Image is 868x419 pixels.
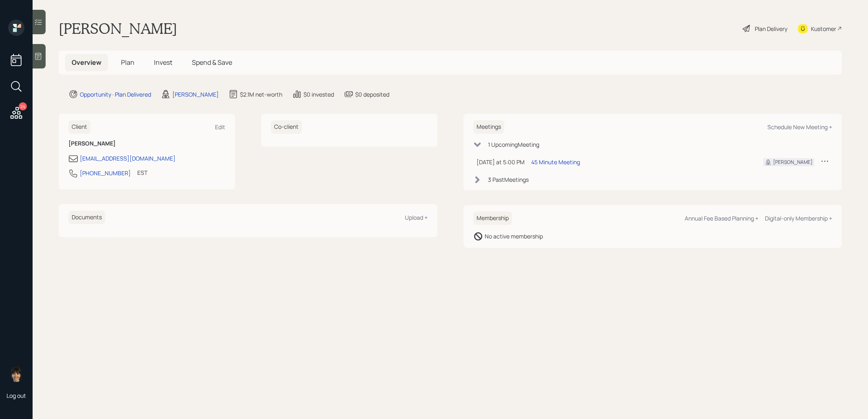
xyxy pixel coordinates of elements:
[488,175,529,184] div: 3 Past Meeting s
[773,159,813,166] div: [PERSON_NAME]
[80,154,176,163] div: [EMAIL_ADDRESS][DOMAIN_NAME]
[271,120,302,134] h6: Co-client
[72,58,101,67] span: Overview
[68,140,225,147] h6: [PERSON_NAME]
[59,20,177,37] h1: [PERSON_NAME]
[137,168,147,177] div: EST
[488,140,539,149] div: 1 Upcoming Meeting
[755,24,787,33] div: Plan Delivery
[172,90,219,99] div: [PERSON_NAME]
[685,214,758,222] div: Annual Fee Based Planning +
[8,366,24,382] img: treva-nostdahl-headshot.png
[192,58,232,67] span: Spend & Save
[80,90,151,99] div: Opportunity · Plan Delivered
[485,232,543,240] div: No active membership
[68,211,105,224] h6: Documents
[121,58,134,67] span: Plan
[80,169,131,177] div: [PHONE_NUMBER]
[154,58,172,67] span: Invest
[477,158,525,166] div: [DATE] at 5:00 PM
[7,392,26,399] div: Log out
[240,90,282,99] div: $2.1M net-worth
[215,123,225,131] div: Edit
[473,212,512,225] h6: Membership
[765,214,832,222] div: Digital-only Membership +
[473,120,504,134] h6: Meetings
[303,90,334,99] div: $0 invested
[19,102,27,110] div: 24
[767,123,832,131] div: Schedule New Meeting +
[405,214,428,221] div: Upload +
[811,24,836,33] div: Kustomer
[355,90,389,99] div: $0 deposited
[68,120,90,134] h6: Client
[531,158,580,166] div: 45 Minute Meeting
